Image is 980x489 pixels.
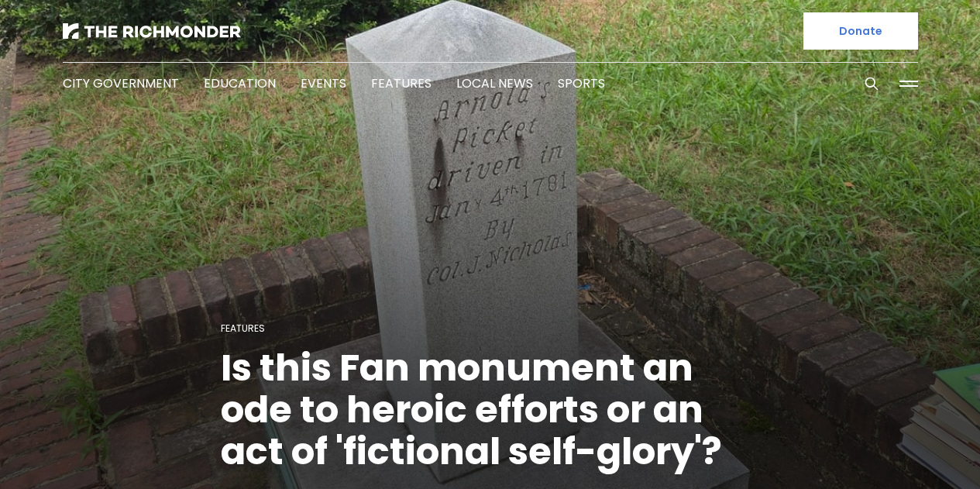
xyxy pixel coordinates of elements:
h1: Is this Fan monument an ode to heroic efforts or an act of 'fictional self-glory'? [221,347,760,473]
a: Donate [803,12,918,50]
iframe: portal-trigger [849,413,980,489]
a: Features [221,322,265,335]
img: The Richmonder [63,23,241,39]
a: Features [371,74,432,92]
a: Education [204,74,276,92]
button: Search this site [860,72,883,95]
a: Local News [456,74,533,92]
a: Sports [558,74,605,92]
a: City Government [63,74,179,92]
a: Events [301,74,346,92]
